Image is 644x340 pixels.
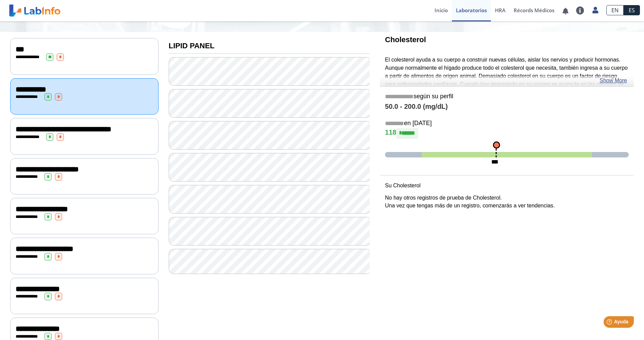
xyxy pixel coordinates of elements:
[606,5,624,15] a: EN
[385,56,629,113] p: El colesterol ayuda a su cuerpo a construir nuevas células, aislar los nervios y producir hormona...
[584,313,637,333] iframe: Help widget launcher
[600,76,627,85] a: Show More
[385,103,629,111] h4: 50.0 - 200.0 (mg/dL)
[624,5,640,15] a: ES
[385,128,629,138] h4: 118
[385,93,629,101] h5: según su perfil
[385,182,629,190] p: Su Cholesterol
[169,41,215,50] b: LIPID PANEL
[495,7,505,14] span: HRA
[385,35,426,44] b: Cholesterol
[385,194,629,210] p: No hay otros registros de prueba de Cholesterol. Una vez que tengas más de un registro, comenzará...
[385,120,629,128] h5: en [DATE]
